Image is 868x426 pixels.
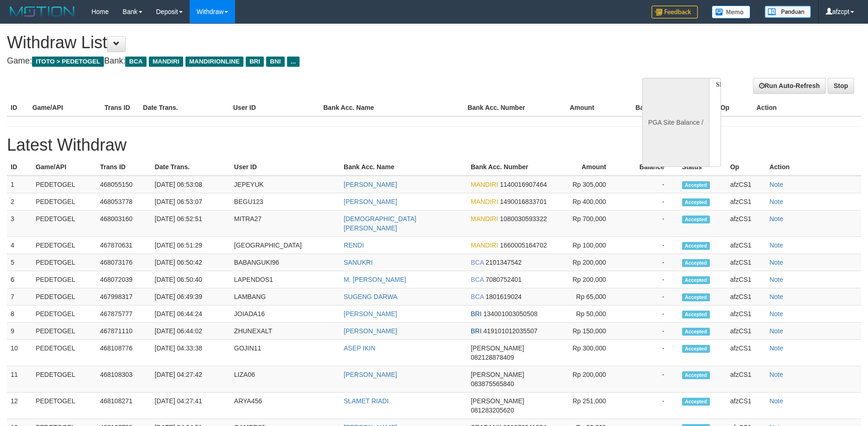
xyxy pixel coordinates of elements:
td: afzCS1 [727,271,766,288]
a: RENDI [344,242,364,249]
td: - [620,210,678,237]
h1: Latest Withdraw [7,136,861,154]
td: [DATE] 06:50:40 [151,271,230,288]
td: Rp 50,000 [551,305,620,323]
td: afzCS1 [727,237,766,254]
td: Rp 200,000 [551,271,620,288]
td: Rp 150,000 [551,323,620,340]
td: 468053778 [96,193,151,210]
td: [GEOGRAPHIC_DATA] [230,237,340,254]
div: PGA Site Balance / [642,78,709,167]
span: Accepted [682,293,710,301]
th: Date Trans. [139,99,229,116]
span: Accepted [682,198,710,206]
td: 468003160 [96,210,151,237]
td: 1 [7,176,32,193]
th: Trans ID [96,159,151,176]
td: BEGU123 [230,193,340,210]
span: 1080030593322 [500,215,547,223]
td: 10 [7,340,32,366]
span: BCA [471,259,484,266]
td: Rp 305,000 [551,176,620,193]
a: [PERSON_NAME] [344,327,397,335]
td: afzCS1 [727,254,766,271]
td: - [620,288,678,305]
img: Button%20Memo.svg [712,6,751,19]
span: BCA [471,293,484,300]
td: afzCS1 [727,323,766,340]
td: LAPENDOS1 [230,271,340,288]
span: Accepted [682,311,710,318]
td: 7 [7,288,32,305]
span: Accepted [682,398,710,406]
td: PEDETOGEL [32,305,96,323]
td: afzCS1 [727,340,766,366]
td: 6 [7,271,32,288]
span: BRI [471,310,481,318]
td: PEDETOGEL [32,366,96,393]
span: MANDIRI [149,57,183,67]
td: afzCS1 [727,366,766,393]
td: 468073176 [96,254,151,271]
span: MANDIRI [471,181,498,188]
a: [PERSON_NAME] [344,198,397,205]
td: Rp 100,000 [551,237,620,254]
td: [DATE] 06:50:42 [151,254,230,271]
td: Rp 200,000 [551,254,620,271]
img: MOTION_logo.png [7,5,77,19]
td: 9 [7,323,32,340]
td: 12 [7,393,32,419]
td: afzCS1 [727,193,766,210]
span: 1490016833701 [500,198,547,205]
img: Feedback.jpg [651,6,698,19]
td: 467870631 [96,237,151,254]
span: [PERSON_NAME] [471,397,524,405]
span: BCA [125,57,146,67]
th: Bank Acc. Number [467,159,551,176]
td: [DATE] 04:27:42 [151,366,230,393]
span: 134001003050508 [483,310,537,318]
a: Note [769,215,783,223]
a: ASEP IKIN [344,344,375,352]
td: 468108271 [96,393,151,419]
th: Trans ID [101,99,139,116]
td: afzCS1 [727,176,766,193]
td: afzCS1 [727,393,766,419]
td: PEDETOGEL [32,254,96,271]
td: 468108303 [96,366,151,393]
th: User ID [230,159,340,176]
td: 3 [7,210,32,237]
th: Game/API [29,99,101,116]
span: Accepted [682,181,710,189]
span: 7080752401 [485,276,522,283]
th: Balance [608,99,675,116]
th: User ID [230,99,319,116]
a: Note [769,242,783,249]
span: Accepted [682,259,710,267]
span: MANDIRI [471,215,498,223]
td: PEDETOGEL [32,340,96,366]
td: afzCS1 [727,288,766,305]
td: 468055150 [96,176,151,193]
th: Date Trans. [151,159,230,176]
td: 467998317 [96,288,151,305]
td: [DATE] 04:27:41 [151,393,230,419]
th: Amount [536,99,608,116]
a: Note [769,198,783,205]
a: [DEMOGRAPHIC_DATA][PERSON_NAME] [344,215,416,232]
td: - [620,393,678,419]
a: [PERSON_NAME] [344,181,397,188]
td: [DATE] 06:53:08 [151,176,230,193]
th: Action [766,159,861,176]
td: GOJIN11 [230,340,340,366]
th: Balance [620,159,678,176]
th: ID [7,159,32,176]
th: Action [753,99,861,116]
td: [DATE] 06:44:02 [151,323,230,340]
td: BABANGUKI96 [230,254,340,271]
td: [DATE] 04:33:38 [151,340,230,366]
td: 468072039 [96,271,151,288]
a: [PERSON_NAME] [344,371,397,378]
a: [PERSON_NAME] [344,310,397,318]
span: Accepted [682,242,710,250]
